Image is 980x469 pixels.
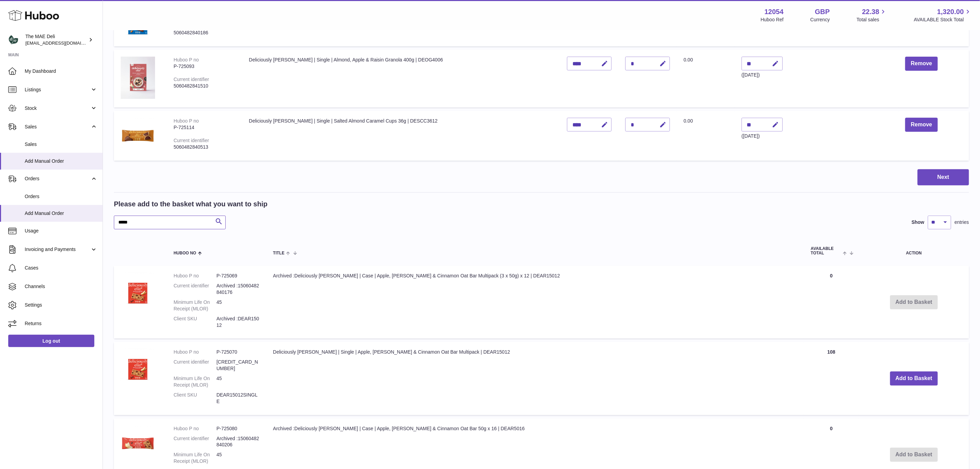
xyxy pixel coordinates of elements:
dt: Minimum Life On Receipt (MLOR) [174,451,216,465]
dd: 45 [216,451,259,465]
dd: [CREDIT_CARD_NUMBER] [216,359,259,372]
div: Current identifier [174,77,209,82]
span: Orders [25,193,97,200]
a: 1,320.00 AVAILABLE Stock Total [914,7,972,23]
dt: Minimum Life On Receipt (MLOR) [174,375,216,388]
dt: Current identifier [174,283,216,296]
div: 5060482841510 [174,83,235,89]
td: Deliciously [PERSON_NAME] | Single | Apple, [PERSON_NAME] & Cinnamon Oat Bar Multipack | DEAR15012 [266,342,804,415]
div: Huboo Ref [761,16,784,23]
button: Remove [905,118,937,132]
span: Channels [25,283,97,290]
strong: 12054 [765,7,784,16]
div: P-725093 [174,63,235,70]
dt: Huboo P no [174,273,216,279]
div: P-725114 [174,124,235,131]
td: 0 [804,266,859,339]
div: Huboo P no [174,118,199,124]
div: The MAE Deli [25,33,87,46]
span: AVAILABLE Stock Total [914,16,972,23]
span: 22.38 [862,7,879,16]
td: Deliciously [PERSON_NAME] | Single | Almond, Apple & Raisin Granola 400g | DEOG4006 [242,50,560,107]
td: 108 [804,342,859,415]
span: Add Manual Order [25,210,97,217]
img: Deliciously Ella | Single | Apple, Raisin & Cinnamon Oat Bar Multipack | DEAR15012 [121,349,155,383]
dd: Archived :DEAR15012 [216,316,259,329]
dt: Minimum Life On Receipt (MLOR) [174,299,216,312]
dt: Client SKU [174,392,216,405]
div: Currency [811,16,830,23]
dt: Current identifier [174,359,216,372]
span: Sales [25,124,90,130]
dd: P-725070 [216,349,259,355]
div: ([DATE]) [742,72,783,78]
td: Archived :Deliciously [PERSON_NAME] | Case | Apple, [PERSON_NAME] & Cinnamon Oat Bar Multipack (3... [266,266,804,339]
label: Show [912,219,924,226]
dd: DEAR15012SINGLE [216,392,259,405]
span: AVAILABLE Total [811,247,841,255]
button: Next [918,169,969,185]
th: Action [859,240,969,262]
a: Log out [8,335,94,347]
span: Sales [25,141,97,148]
dd: Archived :15060482840176 [216,283,259,296]
img: Deliciously Ella | Single | Almond, Apple & Raisin Granola 400g | DEOG4006 [121,57,155,99]
span: Returns [25,320,97,327]
span: Listings [25,87,90,93]
dt: Current identifier [174,435,216,448]
a: 22.38 Total sales [857,7,887,23]
span: Add Manual Order [25,158,97,164]
span: Settings [25,302,97,308]
span: Usage [25,228,97,234]
strong: GBP [815,7,830,16]
span: Huboo no [174,251,196,255]
dd: P-725080 [216,425,259,432]
span: [EMAIL_ADDRESS][DOMAIN_NAME] [25,40,101,46]
span: entries [955,219,969,226]
div: Current identifier [174,138,209,143]
div: 5060482840513 [174,144,235,150]
span: Cases [25,265,97,271]
img: logistics@deliciouslyella.com [8,35,19,45]
span: Stock [25,105,90,112]
span: 1,320.00 [937,7,964,16]
span: Orders [25,175,90,182]
span: My Dashboard [25,68,97,75]
dd: Archived :15060482840206 [216,435,259,448]
img: Archived :Deliciously Ella | Case | Apple, Raisin & Cinnamon Oat Bar Multipack (3 x 50g) x 12 | D... [121,273,155,307]
dt: Huboo P no [174,425,216,432]
img: Archived :Deliciously Ella | Case | Apple, Raisin & Cinnamon Oat Bar 50g x 16 | DEAR5016 [121,425,155,460]
span: 0.00 [684,118,693,124]
span: Total sales [857,16,887,23]
td: Deliciously [PERSON_NAME] | Single | Salted Almond Caramel Cups 36g | DESCC3612 [242,111,560,161]
dd: P-725069 [216,273,259,279]
div: Huboo P no [174,57,199,62]
h2: Please add to the basket what you want to ship [114,199,268,209]
button: Add to Basket [890,371,938,386]
span: 0.00 [684,57,693,62]
dd: 45 [216,299,259,312]
img: Deliciously Ella | Single | Salted Almond Caramel Cups 36g | DESCC3612 [121,118,155,152]
dt: Client SKU [174,316,216,329]
dt: Huboo P no [174,349,216,355]
button: Remove [905,57,937,71]
span: Invoicing and Payments [25,246,90,253]
div: ([DATE]) [742,133,783,139]
dd: 45 [216,375,259,388]
div: 5060482840186 [174,30,235,36]
span: Title [273,251,284,255]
